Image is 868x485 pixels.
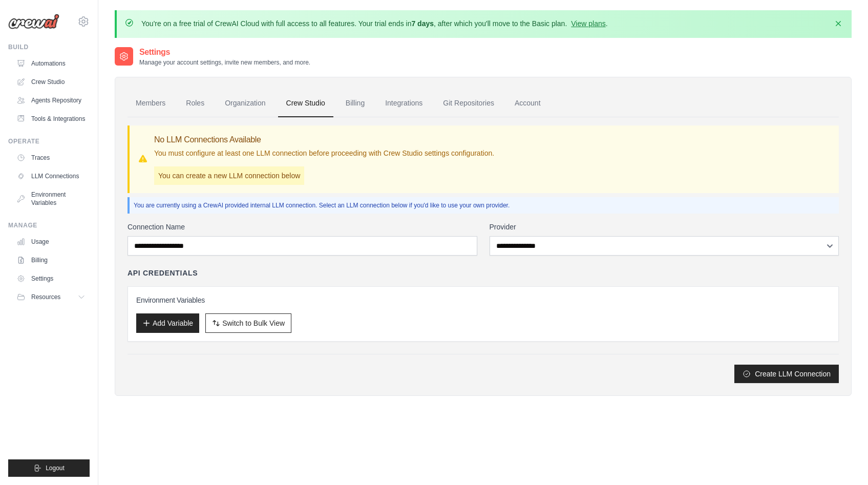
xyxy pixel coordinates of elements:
[411,19,434,28] strong: 7 days
[136,295,830,305] h3: Environment Variables
[8,43,90,51] div: Build
[139,58,310,67] p: Manage your account settings, invite new members, and more.
[12,111,90,127] a: Tools & Integrations
[222,318,285,328] span: Switch to Bulk View
[134,201,835,209] p: You are currently using a CrewAI provided internal LLM connection. Select an LLM connection below...
[128,222,477,232] label: Connection Name
[12,55,90,72] a: Automations
[490,222,839,232] label: Provider
[278,90,333,117] a: Crew Studio
[571,19,605,28] a: View plans
[8,137,90,145] div: Operate
[12,289,90,305] button: Resources
[12,234,90,250] a: Usage
[12,74,90,90] a: Crew Studio
[154,134,494,146] h3: No LLM Connections Available
[337,90,373,117] a: Billing
[128,90,174,117] a: Members
[12,270,90,287] a: Settings
[128,268,198,278] h4: API Credentials
[141,18,608,29] p: You're on a free trial of CrewAI Cloud with full access to all features. Your trial ends in , aft...
[817,436,868,485] iframe: Chat Widget
[12,168,90,184] a: LLM Connections
[12,150,90,166] a: Traces
[217,90,273,117] a: Organization
[8,14,59,29] img: Logo
[178,90,213,117] a: Roles
[435,90,502,117] a: Git Repositories
[734,365,839,383] button: Create LLM Connection
[377,90,431,117] a: Integrations
[46,464,65,472] span: Logout
[136,313,199,333] button: Add Variable
[12,92,90,109] a: Agents Repository
[8,221,90,229] div: Manage
[31,293,60,301] span: Resources
[8,459,90,477] button: Logout
[12,252,90,268] a: Billing
[817,436,868,485] div: Widget de chat
[139,46,310,58] h2: Settings
[154,148,494,158] p: You must configure at least one LLM connection before proceeding with Crew Studio settings config...
[12,186,90,211] a: Environment Variables
[205,313,291,333] button: Switch to Bulk View
[506,90,549,117] a: Account
[154,166,304,185] p: You can create a new LLM connection below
